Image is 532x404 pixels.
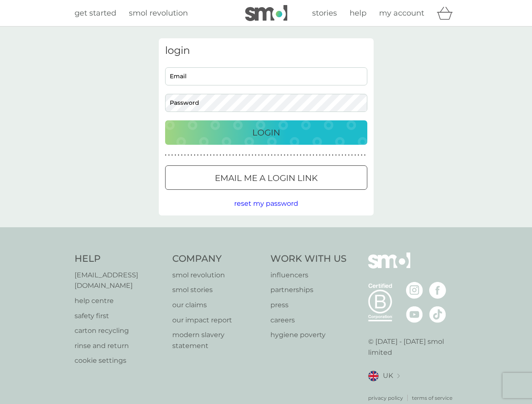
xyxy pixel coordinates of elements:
[234,199,298,207] span: reset my password
[172,270,262,281] a: smol revolution
[129,7,188,19] a: smol revolution
[270,300,347,311] a: press
[174,153,176,157] p: ●
[258,153,260,157] p: ●
[287,153,289,157] p: ●
[75,311,164,322] p: safety first
[187,153,189,157] p: ●
[172,330,262,351] p: modern slavery statement
[437,5,458,21] div: basket
[290,153,292,157] p: ●
[368,394,403,402] a: privacy policy
[223,153,225,157] p: ●
[379,7,424,19] a: my account
[252,126,280,139] p: Login
[329,153,330,157] p: ●
[245,153,247,157] p: ●
[429,306,446,323] img: visit the smol Tiktok page
[178,153,179,157] p: ●
[165,45,367,57] h3: login
[219,153,221,157] p: ●
[348,153,350,157] p: ●
[249,153,250,157] p: ●
[75,270,164,291] a: [EMAIL_ADDRESS][DOMAIN_NAME]
[306,153,308,157] p: ●
[364,153,366,157] p: ●
[300,153,302,157] p: ●
[270,270,347,281] a: influencers
[235,153,237,157] p: ●
[368,336,458,358] p: © [DATE] - [DATE] smol limited
[350,8,366,18] span: help
[75,325,164,336] a: carton recycling
[326,153,327,157] p: ●
[251,153,253,157] p: ●
[181,153,183,157] p: ●
[172,284,262,295] a: smol stories
[172,315,262,326] a: our impact report
[75,8,116,18] span: get started
[322,153,324,157] p: ●
[383,370,393,381] span: UK
[165,153,167,157] p: ●
[234,198,298,209] button: reset my password
[270,315,347,326] a: careers
[213,153,215,157] p: ●
[277,153,279,157] p: ●
[265,153,266,157] p: ●
[268,153,270,157] p: ●
[412,394,452,402] a: terms of service
[271,153,273,157] p: ●
[165,165,367,190] button: Email me a login link
[261,153,263,157] p: ●
[319,153,321,157] p: ●
[194,153,195,157] p: ●
[358,153,359,157] p: ●
[406,306,423,323] img: visit the smol Youtube page
[313,153,314,157] p: ●
[226,153,227,157] p: ●
[342,153,343,157] p: ●
[345,153,347,157] p: ●
[284,153,286,157] p: ●
[197,153,199,157] p: ●
[75,355,164,366] a: cookie settings
[172,300,262,311] a: our claims
[75,295,164,306] a: help centre
[203,153,205,157] p: ●
[207,153,209,157] p: ●
[233,153,234,157] p: ●
[312,8,337,18] span: stories
[245,5,287,21] img: smol
[338,153,340,157] p: ●
[297,153,298,157] p: ●
[310,153,311,157] p: ●
[335,153,337,157] p: ●
[368,371,379,381] img: UK flag
[270,330,347,340] a: hygiene poverty
[332,153,334,157] p: ●
[270,252,347,266] h4: Work With Us
[168,153,170,157] p: ●
[281,153,282,157] p: ●
[75,252,164,266] h4: Help
[312,7,337,19] a: stories
[171,153,173,157] p: ●
[270,284,347,295] a: partnerships
[75,340,164,351] p: rinse and return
